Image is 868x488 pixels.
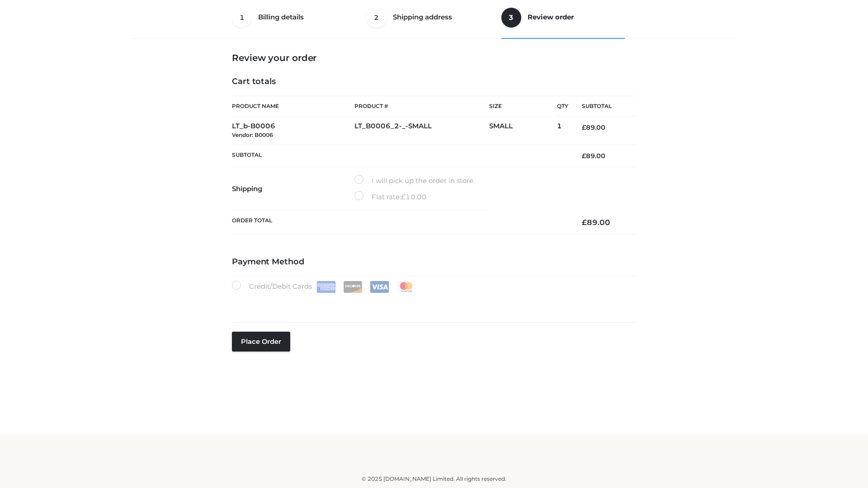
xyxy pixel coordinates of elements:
[582,152,605,160] bdi: 89.00
[232,257,636,267] h4: Payment Method
[557,117,568,145] td: 1
[354,117,489,145] td: LT_B0006_2-_-SMALL
[582,123,605,131] bdi: 89.00
[316,281,336,293] img: Amex
[582,152,586,160] span: £
[557,96,568,117] th: Qty
[232,117,354,145] td: LT_b-B0006
[582,218,610,227] bdi: 89.00
[232,145,568,167] th: Subtotal
[354,175,475,187] label: I will pick up the order in store.
[489,96,552,117] th: Size
[232,131,273,138] small: Vendor: B0006
[343,281,363,293] img: Discover
[232,211,568,235] th: Order Total
[134,474,734,483] div: © 2025 [DOMAIN_NAME] Limited. All rights reserved.
[568,96,636,117] th: Subtotal
[232,77,636,87] h4: Cart totals
[401,192,406,201] span: £
[232,281,417,293] label: Credit/Debit Cards
[489,117,557,145] td: SMALL
[396,281,416,293] img: Mastercard
[582,123,586,131] span: £
[232,332,290,352] button: Place order
[370,281,389,293] img: Visa
[232,96,354,117] th: Product Name
[237,297,631,307] iframe: Secure card payment input frame
[401,192,427,201] bdi: 10.00
[232,167,354,211] th: Shipping
[582,218,587,227] span: £
[232,52,636,63] h3: Review your order
[354,96,489,117] th: Product #
[354,191,427,203] label: Flat rate:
